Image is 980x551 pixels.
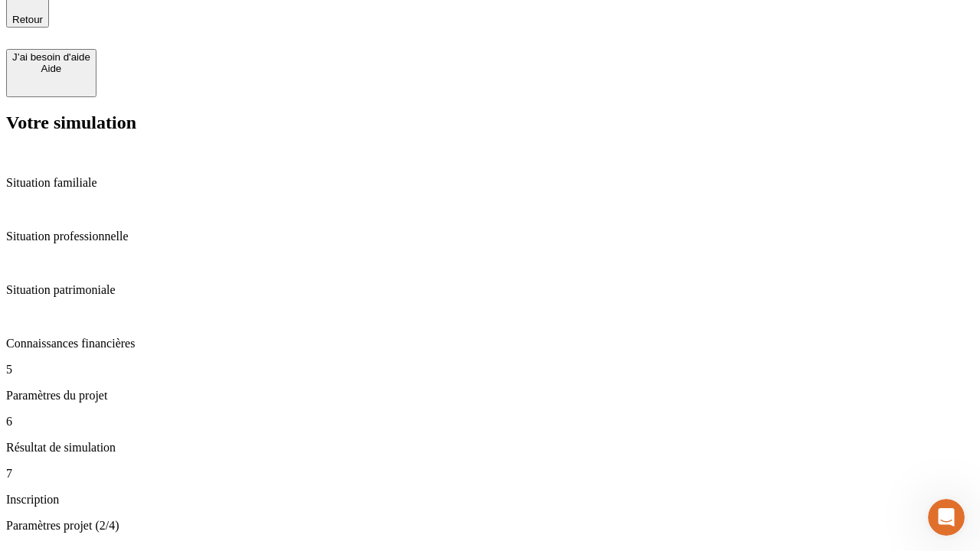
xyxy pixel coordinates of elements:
[6,441,974,455] p: Résultat de simulation
[12,51,90,63] div: J’ai besoin d'aide
[6,112,974,133] h2: Votre simulation
[6,389,974,403] p: Paramètres du projet
[12,63,90,74] div: Aide
[6,415,974,429] p: 6
[6,493,974,507] p: Inscription
[928,499,965,536] iframe: Intercom live chat
[6,363,974,377] p: 5
[6,176,974,190] p: Situation familiale
[6,519,974,533] p: Paramètres projet (2/4)
[6,337,974,350] p: Connaissances financières
[6,467,974,481] p: 7
[12,14,43,25] span: Retour
[6,230,974,243] p: Situation professionnelle
[6,49,96,97] button: J’ai besoin d'aideAide
[6,283,974,297] p: Situation patrimoniale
